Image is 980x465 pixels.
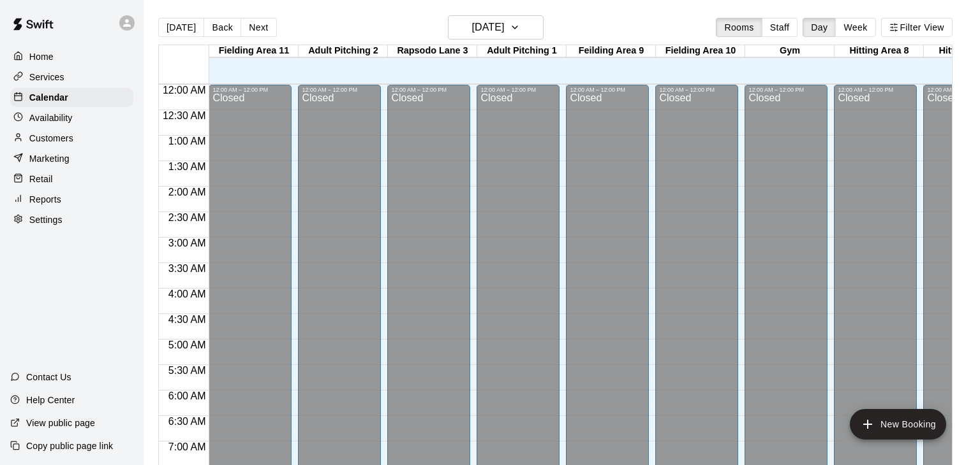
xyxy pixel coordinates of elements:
a: Marketing [10,149,133,168]
button: Back [204,18,241,37]
div: Fielding Area 10 [656,45,745,57]
span: 1:30 AM [165,161,209,172]
button: [DATE] [448,15,544,39]
span: 5:30 AM [165,365,209,376]
button: Filter View [881,18,953,37]
p: Retail [29,173,53,185]
h6: [DATE] [471,18,504,36]
span: 6:30 AM [165,416,209,427]
a: Services [10,68,133,87]
p: Contact Us [26,371,71,383]
div: 12:00 AM – 12:00 PM [212,87,288,93]
p: Copy public page link [26,440,113,452]
div: Fielding Area 11 [209,45,299,57]
p: Customers [29,132,73,145]
p: View public page [26,417,95,429]
div: 12:00 AM – 12:00 PM [838,87,913,93]
a: Customers [10,129,133,148]
a: Retail [10,169,133,189]
p: Home [29,50,54,63]
button: add [850,409,946,440]
p: Settings [29,213,63,226]
span: 12:00 AM [160,85,209,96]
span: 2:00 AM [165,187,209,197]
div: 12:00 AM – 12:00 PM [391,87,466,93]
button: Next [241,18,276,37]
div: 12:00 AM – 12:00 PM [748,87,824,93]
a: Settings [10,210,133,229]
span: 6:00 AM [165,390,209,401]
p: Reports [29,193,61,206]
span: 5:00 AM [165,340,209,350]
a: Calendar [10,88,133,107]
p: Services [29,71,64,83]
button: Staff [762,18,798,37]
p: Calendar [29,91,68,104]
button: Rooms [716,18,762,37]
div: Adult Pitching 1 [477,45,567,57]
div: 12:00 AM – 12:00 PM [570,87,645,93]
span: 4:30 AM [165,314,209,325]
a: Home [10,47,133,66]
span: 4:00 AM [165,289,209,299]
span: 12:30 AM [160,110,209,121]
span: 2:30 AM [165,212,209,223]
div: Gym [745,45,835,57]
button: Day [803,18,836,37]
p: Marketing [29,152,70,165]
div: 12:00 AM – 12:00 PM [302,87,377,93]
button: [DATE] [158,18,204,37]
div: Adult Pitching 2 [299,45,388,57]
div: Hitting Area 8 [835,45,924,57]
span: 3:00 AM [165,238,209,248]
p: Availability [29,111,73,124]
div: 12:00 AM – 12:00 PM [659,87,734,93]
div: Rapsodo Lane 3 [388,45,477,57]
div: Feilding Area 9 [567,45,656,57]
p: Help Center [26,394,75,406]
span: 1:00 AM [165,136,209,147]
a: Availability [10,108,133,127]
span: 3:30 AM [165,263,209,274]
button: Week [835,18,875,37]
div: 12:00 AM – 12:00 PM [480,87,556,93]
span: 7:00 AM [165,441,209,452]
a: Reports [10,190,133,209]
